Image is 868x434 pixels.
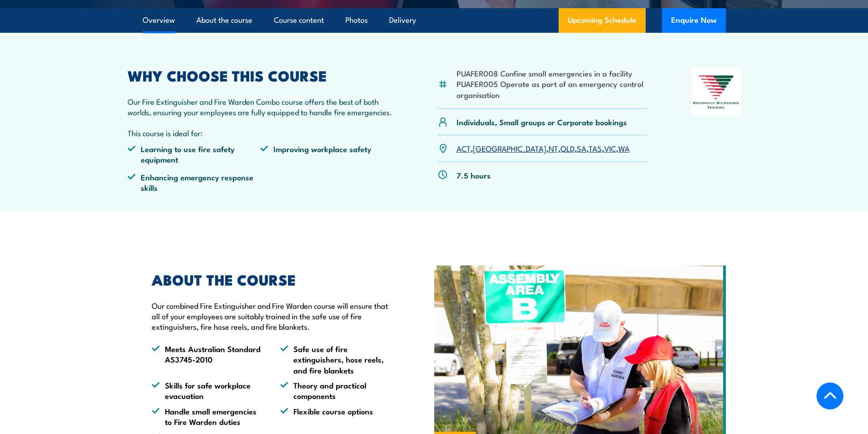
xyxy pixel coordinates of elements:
button: Enquire Now [662,8,726,33]
a: About the course [196,8,252,32]
a: NT [549,143,558,153]
li: Improving workplace safety [260,143,393,165]
a: Photos [345,8,368,32]
a: Delivery [389,8,416,32]
img: Nationally Recognised Training logo. [692,69,741,115]
li: Handle small emergencies to Fire Warden duties [152,406,264,427]
h2: WHY CHOOSE THIS COURSE [128,69,394,82]
li: Enhancing emergency response skills [128,172,261,193]
p: Our combined Fire Extinguisher and Fire Warden course will ensure that all of your employees are ... [152,300,392,332]
li: PUAFER008 Confine small emergencies in a facility [457,68,647,78]
li: Theory and practical components [280,380,392,401]
a: SA [577,143,586,153]
p: Individuals, Small groups or Corporate bookings [457,117,627,127]
li: PUAFER005 Operate as part of an emergency control organisation [457,78,647,100]
h2: ABOUT THE COURSE [152,273,392,286]
a: VIC [604,143,616,153]
p: Our Fire Extinguisher and Fire Warden Combo course offers the best of both worlds, ensuring your ... [128,96,394,117]
li: Safe use of fire extinguishers, hose reels, and fire blankets [280,343,392,375]
p: , , , , , , , [457,143,630,153]
li: Flexible course options [280,406,392,427]
li: Meets Australian Standard AS3745-2010 [152,343,264,375]
a: Upcoming Schedule [559,8,646,33]
li: Learning to use fire safety equipment [128,143,261,165]
a: Overview [143,8,175,32]
p: This course is ideal for: [128,128,394,138]
a: TAS [589,143,602,153]
a: Course content [274,8,324,32]
a: ACT [457,143,471,153]
a: [GEOGRAPHIC_DATA] [473,143,546,153]
a: WA [618,143,630,153]
p: 7.5 hours [457,170,491,180]
li: Skills for safe workplace evacuation [152,380,264,401]
a: QLD [560,143,575,153]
